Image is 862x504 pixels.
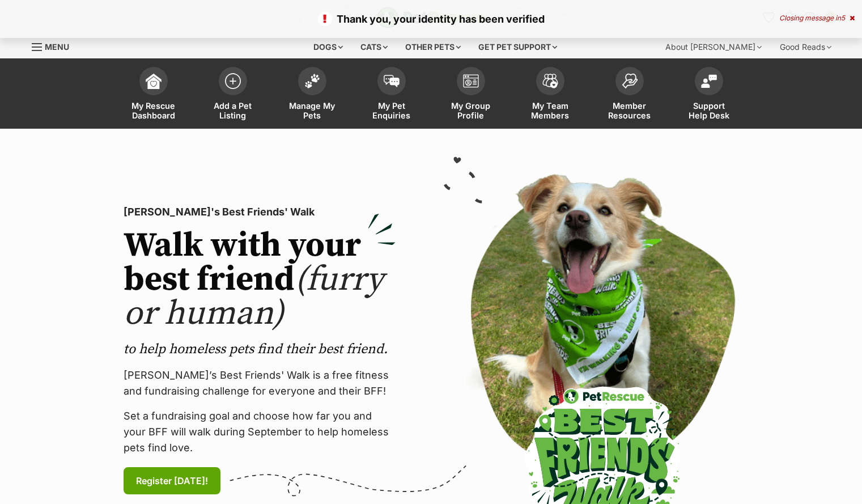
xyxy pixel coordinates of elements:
span: My Rescue Dashboard [128,101,179,120]
div: About [PERSON_NAME] [657,36,770,58]
img: manage-my-pets-icon-02211641906a0b7f246fdf0571729dbe1e7629f14944591b6c1af311fb30b64b.svg [304,74,320,88]
span: My Pet Enquiries [366,101,417,120]
a: Register [DATE]! [124,467,220,494]
div: Other pets [397,36,469,58]
a: Menu [32,36,77,56]
span: Support Help Desk [683,101,734,120]
p: [PERSON_NAME]'s Best Friends' Walk [124,204,396,220]
img: add-pet-listing-icon-0afa8454b4691262ce3f59096e99ab1cd57d4a30225e0717b998d2c9b9846f56.svg [225,73,241,89]
p: to help homeless pets find their best friend. [124,340,396,358]
a: Manage My Pets [273,61,352,129]
img: team-members-icon-5396bd8760b3fe7c0b43da4ab00e1e3bb1a5d9ba89233759b79545d2d3fc5d0d.svg [542,74,558,88]
img: member-resources-icon-8e73f808a243e03378d46382f2149f9095a855e16c252ad45f914b54edf8863c.svg [622,73,638,88]
span: My Group Profile [445,101,496,120]
p: [PERSON_NAME]’s Best Friends' Walk is a free fitness and fundraising challenge for everyone and t... [124,367,396,399]
a: My Group Profile [431,61,511,129]
img: pet-enquiries-icon-7e3ad2cf08bfb03b45e93fb7055b45f3efa6380592205ae92323e6603595dc1f.svg [384,75,400,87]
div: Good Reads [772,36,839,58]
img: help-desk-icon-fdf02630f3aa405de69fd3d07c3f3aa587a6932b1a1747fa1d2bba05be0121f9.svg [701,74,717,88]
a: Member Resources [590,61,669,129]
div: Get pet support [470,36,565,58]
a: Support Help Desk [669,61,749,129]
span: Member Resources [604,101,655,120]
span: Manage My Pets [287,101,338,120]
a: Add a Pet Listing [193,61,273,129]
span: My Team Members [525,101,576,120]
span: (furry or human) [124,259,384,335]
div: Cats [353,36,396,58]
div: Dogs [305,36,351,58]
img: group-profile-icon-3fa3cf56718a62981997c0bc7e787c4b2cf8bcc04b72c1350f741eb67cf2f40e.svg [463,74,479,88]
img: dashboard-icon-eb2f2d2d3e046f16d808141f083e7271f6b2e854fb5c12c21221c1fb7104beca.svg [146,73,162,89]
a: My Team Members [511,61,590,129]
span: Register [DATE]! [136,474,208,488]
a: My Rescue Dashboard [114,61,193,129]
a: My Pet Enquiries [352,61,431,129]
span: Add a Pet Listing [207,101,258,120]
h2: Walk with your best friend [124,229,396,331]
span: Menu [45,42,69,52]
p: Set a fundraising goal and choose how far you and your BFF will walk during September to help hom... [124,408,396,456]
